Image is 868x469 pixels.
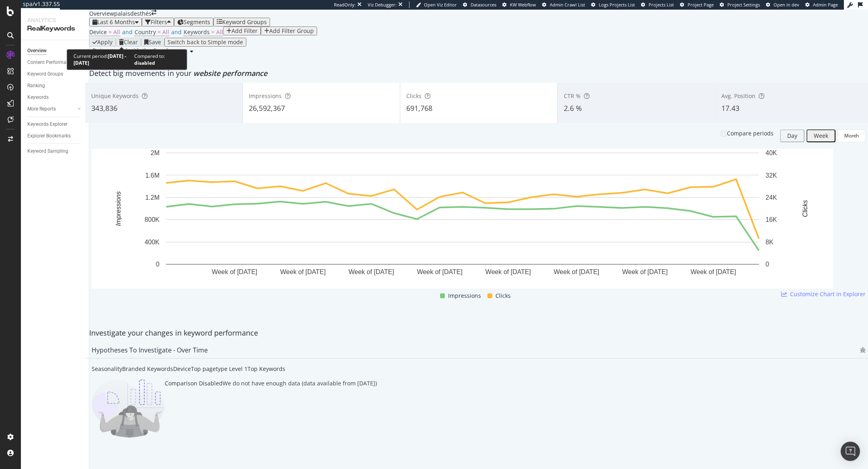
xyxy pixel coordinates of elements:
button: Filters [142,18,174,27]
span: 2.6 % [564,103,582,113]
span: Device [89,28,107,36]
div: Clear [124,39,138,45]
button: Day [780,129,805,142]
div: bug [860,347,866,353]
b: disabled [134,59,155,66]
div: arrow-right-arrow-left [151,10,156,15]
text: Impressions [115,191,122,226]
button: Add Filter [223,27,261,35]
text: Week of [DATE] [348,268,394,275]
span: and [122,28,133,36]
div: Explorer Bookmarks [27,132,71,140]
button: Segments [174,18,213,27]
div: Comparison Disabled [165,379,223,438]
span: Country [135,28,156,36]
button: Add Filter Group [261,27,317,35]
div: Overview [89,10,114,18]
div: Analytics [27,16,82,24]
div: Ranking [27,82,45,90]
div: Top pagetype Level 1 [191,365,248,373]
a: Datasources [463,2,496,8]
a: More Reports [27,105,75,113]
span: 691,768 [406,103,432,113]
a: Logs Projects List [591,2,635,8]
span: Open Viz Editor [424,2,457,8]
div: Add Filter [231,28,258,34]
div: Device [173,365,191,373]
a: Keywords Explorer [27,120,83,129]
span: Projects List [649,2,674,8]
div: palaisdesthés [114,10,151,18]
img: DOMkxPr1.png [92,379,165,438]
div: We do not have enough data (data available from [DATE]) [223,379,377,438]
div: Keywords [27,93,49,102]
text: Week of [DATE] [212,268,257,275]
text: 8K [766,239,774,246]
a: Open in dev [766,2,799,8]
div: Data crossed with the Crawl [92,47,168,56]
button: Clear [116,38,141,47]
a: Customize Chart in Explorer [781,290,866,298]
a: Explorer Bookmarks [27,132,83,140]
span: Admin Page [813,2,838,8]
div: Save [149,39,161,45]
div: Keyword Groups [222,19,267,25]
text: Week of [DATE] [622,268,667,275]
span: Last 6 Months [97,18,135,26]
a: Admin Crawl List [542,2,585,8]
span: Avg. Position [721,92,755,100]
text: Week of [DATE] [485,268,531,275]
div: Add Filter Group [269,28,314,34]
button: Last 6 Months [89,18,142,27]
text: Clicks [802,200,809,217]
div: Seasonality [92,365,122,373]
a: Project Settings [720,2,760,8]
a: Content Performance [27,58,83,67]
span: = [211,28,215,36]
div: Week [814,133,828,139]
div: Filters [151,19,167,25]
a: Keyword Sampling [27,147,83,156]
span: 2025 Sep. 30th [171,48,187,55]
text: Week of [DATE] [280,268,325,275]
span: Logs Projects List [599,2,635,8]
div: Current period: [74,53,134,66]
div: Open Intercom Messenger [841,442,860,461]
text: 0 [156,261,160,268]
span: Admin Crawl List [550,2,585,8]
text: 24K [766,194,777,201]
span: Project Settings [727,2,760,8]
div: Hypotheses to Investigate - Over Time [92,346,208,354]
span: KW Webflow [510,2,536,8]
span: All [162,28,169,36]
svg: A chart. [92,149,833,289]
text: 2M [151,150,160,156]
div: More Reports [27,105,56,113]
span: Open in dev [774,2,799,8]
text: Week of [DATE] [690,268,736,275]
span: All [113,28,120,36]
span: Project Page [688,2,714,8]
button: Keyword Groups [213,18,270,27]
a: Open Viz Editor [416,2,457,8]
a: Ranking [27,82,83,90]
button: Switch back to Simple mode [164,38,246,47]
span: 343,836 [91,103,117,113]
span: CTR % [564,92,581,100]
div: Viz Debugger: [368,2,397,8]
text: 800K [145,216,160,223]
span: Clicks [406,92,422,100]
span: Clicks [495,291,511,301]
div: Keyword Sampling [27,147,68,156]
div: Compare periods [727,129,774,137]
div: Keyword Groups [27,70,63,78]
text: 1.2M [145,194,160,201]
span: 17.43 [721,103,739,113]
a: Overview [27,47,83,55]
div: RealKeywords [27,24,82,33]
div: Switch back to Simple mode [168,39,243,45]
span: 26,592,367 [249,103,285,113]
span: Impressions [249,92,282,100]
text: 40K [766,150,777,156]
